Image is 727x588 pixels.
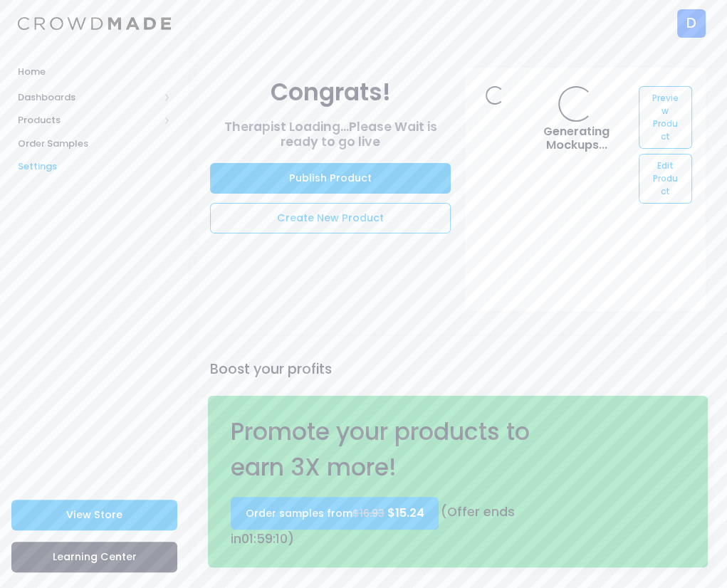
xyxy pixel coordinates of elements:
[18,137,171,151] span: Order Samples
[208,359,708,379] div: Boost your profits
[241,530,253,547] span: 01
[521,125,632,152] h4: Generating Mockups...
[53,550,137,564] span: Learning Center
[18,17,171,31] img: Logo
[276,530,288,547] span: 10
[210,163,451,194] a: Publish Product
[11,542,177,572] a: Learning Center
[66,508,122,522] span: View Store
[18,65,171,79] span: Home
[387,505,424,521] span: $15.24
[256,530,273,547] span: 59
[210,75,451,110] div: Congrats!
[18,113,159,127] span: Products
[231,497,439,530] a: Order samples from$16.93 $15.24
[352,506,385,520] s: $16.93
[639,154,692,204] a: Edit Product
[18,159,171,174] span: Settings
[639,86,692,149] a: Preview Product
[677,9,706,38] div: D
[11,500,177,530] a: View Store
[224,414,575,485] div: Promote your products to earn 3X more!
[18,90,159,105] span: Dashboards
[241,530,288,547] span: : :
[210,120,451,149] h3: Therapist Loading...Please Wait is ready to go live
[210,203,451,233] a: Create New Product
